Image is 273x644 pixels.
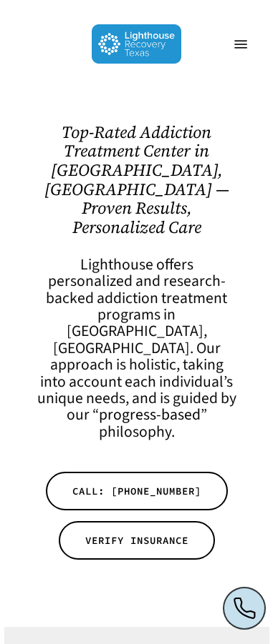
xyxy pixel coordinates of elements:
[72,484,201,498] span: CALL: [PHONE_NUMBER]
[46,472,228,510] a: CALL: [PHONE_NUMBER]
[99,404,201,426] a: progress-based
[85,533,188,548] span: VERIFY INSURANCE
[59,521,215,560] a: VERIFY INSURANCE
[37,257,236,440] h4: Lighthouse offers personalized and research-backed addiction treatment programs in [GEOGRAPHIC_DA...
[37,123,236,237] h1: Top-Rated Addiction Treatment Center in [GEOGRAPHIC_DATA], [GEOGRAPHIC_DATA] — Proven Results, Pe...
[226,37,255,51] a: Navigation Menu
[92,24,181,64] img: Lighthouse Recovery Texas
